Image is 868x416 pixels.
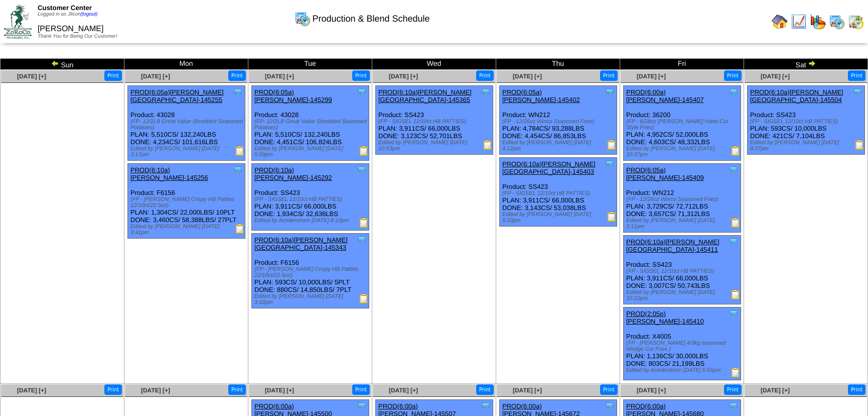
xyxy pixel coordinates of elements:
[626,289,741,301] div: Edited by [PERSON_NAME] [DATE] 10:22pm
[51,59,59,67] img: arrowleft.gif
[626,238,719,253] a: PROD(6:10a)[PERSON_NAME][GEOGRAPHIC_DATA]-145411
[744,59,868,70] td: Sat
[750,140,864,152] div: Edited by [PERSON_NAME] [DATE] 8:27pm
[724,384,742,395] button: Print
[4,5,32,38] img: ZoRoCo_Logo(Green%26Foil)%20jpg.webp
[228,384,246,395] button: Print
[502,160,596,175] a: PROD(6:10a)[PERSON_NAME][GEOGRAPHIC_DATA]-145403
[81,12,98,17] a: (logout)
[248,59,372,70] td: Tue
[254,88,332,103] a: PROD(6:05a)[PERSON_NAME]-145299
[295,11,311,27] img: calendarprod.gif
[502,212,617,224] div: Edited by [PERSON_NAME] [DATE] 6:23pm
[481,401,491,411] img: Tooltip
[500,158,617,227] div: Product: SS423 PLAN: 3,911CS / 66,000LBS DONE: 3,143CS / 53,038LBS
[624,236,741,304] div: Product: SS423 PLAN: 3,911CS / 66,000LBS DONE: 3,007CS / 50,743LBS
[1,59,124,70] td: Sun
[352,384,370,395] button: Print
[357,165,367,175] img: Tooltip
[130,166,208,181] a: PROD(6:10a)[PERSON_NAME]-145256
[357,235,367,245] img: Tooltip
[130,88,224,103] a: PROD(6:05a)[PERSON_NAME][GEOGRAPHIC_DATA]-145255
[265,387,294,394] a: [DATE] [+]
[128,164,245,239] div: Product: F6156 PLAN: 1,304CS / 22,000LBS / 10PLT DONE: 3,460CS / 58,388LBS / 27PLT
[312,14,429,24] span: Production & Blend Schedule
[252,86,369,161] div: Product: 43028 PLAN: 5,510CS / 132,240LBS DONE: 4,451CS / 106,824LBS
[378,140,493,152] div: Edited by [PERSON_NAME] [DATE] 10:53pm
[502,140,617,152] div: Edited by [PERSON_NAME] [DATE] 4:12pm
[130,146,245,158] div: Edited by [PERSON_NAME] [DATE] 3:17pm
[637,387,666,394] span: [DATE] [+]
[852,87,862,97] img: Tooltip
[829,14,845,30] img: calendarprod.gif
[724,70,742,81] button: Print
[848,14,864,30] img: calendarinout.gif
[38,4,92,12] span: Customer Center
[233,87,243,97] img: Tooltip
[17,387,46,394] a: [DATE] [+]
[352,70,370,81] button: Print
[233,165,243,175] img: Tooltip
[513,387,542,394] span: [DATE] [+]
[626,146,741,158] div: Edited by [PERSON_NAME] [DATE] 10:37pm
[104,384,122,395] button: Print
[17,73,46,80] a: [DATE] [+]
[624,164,741,233] div: Product: WN212 PLAN: 3,729CS / 72,712LBS DONE: 3,657CS / 71,312LBS
[626,310,704,325] a: PROD(2:05p)[PERSON_NAME]-145410
[124,59,248,70] td: Mon
[254,166,332,181] a: PROD(6:10a)[PERSON_NAME]-145292
[378,119,493,125] div: (FP - SIGSEL 12/10ct HB PATTIES)
[624,307,741,380] div: Product: X4005 PLAN: 1,136CS / 30,000LBS DONE: 803CS / 21,199LBS
[854,140,864,150] img: Production Report
[372,59,496,70] td: Wed
[731,289,741,299] img: Production Report
[130,119,245,131] div: (FP- 12/2LB Great Value Shredded Seasoned Potatoes)
[38,12,98,17] span: Logged in as Jlicon
[357,87,367,97] img: Tooltip
[513,73,542,80] span: [DATE] [+]
[848,70,865,81] button: Print
[265,73,294,80] span: [DATE] [+]
[607,140,617,150] img: Production Report
[761,387,790,394] a: [DATE] [+]
[104,70,122,81] button: Print
[605,87,615,97] img: Tooltip
[637,73,666,80] span: [DATE] [+]
[389,387,418,394] a: [DATE] [+]
[848,384,865,395] button: Print
[141,73,170,80] a: [DATE] [+]
[605,159,615,169] img: Tooltip
[254,119,369,131] div: (FP- 12/2LB Great Value Shredded Seasoned Potatoes)
[376,86,493,155] div: Product: SS423 PLAN: 3,911CS / 66,000LBS DONE: 3,123CS / 52,701LBS
[128,86,245,161] div: Product: 43028 PLAN: 5,510CS / 132,240LBS DONE: 4,234CS / 101,616LBS
[729,308,739,319] img: Tooltip
[761,73,790,80] a: [DATE] [+]
[626,166,704,181] a: PROD(6:05a)[PERSON_NAME]-145409
[496,59,620,70] td: Thu
[389,73,418,80] span: [DATE] [+]
[750,119,864,125] div: (FP - SIGSEL 12/10ct HB PATTIES)
[620,59,744,70] td: Fri
[141,387,170,394] a: [DATE] [+]
[626,119,741,131] div: (FP - 6/28oz [PERSON_NAME] Hand Cut Style Fries)
[359,146,369,156] img: Production Report
[810,14,826,30] img: graph.gif
[626,196,741,202] div: (FP - 12/26oz Winco Seasoned Fries)
[254,266,369,278] div: (FP - [PERSON_NAME] Crispy HB Patties 12/10ct/22.5oz)
[624,86,741,161] div: Product: 36200 PLAN: 4,952CS / 52,000LBS DONE: 4,603CS / 48,332LBS
[731,218,741,228] img: Production Report
[626,88,704,103] a: PROD(6:00a)[PERSON_NAME]-145407
[476,70,494,81] button: Print
[750,88,843,103] a: PROD(6:10a)[PERSON_NAME][GEOGRAPHIC_DATA]-145504
[481,87,491,97] img: Tooltip
[254,236,348,251] a: PROD(6:10a)[PERSON_NAME][GEOGRAPHIC_DATA]-145343
[359,293,369,303] img: Production Report
[731,367,741,377] img: Production Report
